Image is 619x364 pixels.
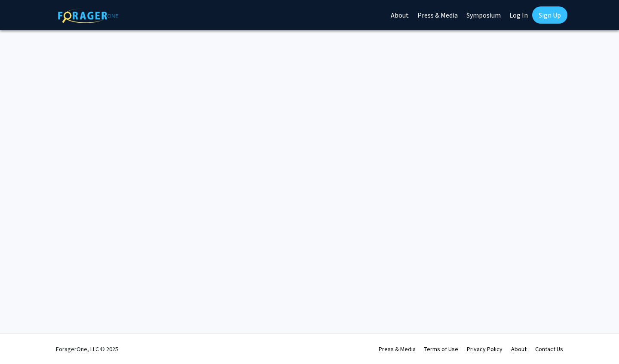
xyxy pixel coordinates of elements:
a: Contact Us [535,345,563,353]
img: ForagerOne Logo [58,8,118,23]
a: Sign Up [532,6,567,24]
div: ForagerOne, LLC © 2025 [56,334,118,364]
a: About [511,345,527,353]
a: Terms of Use [424,345,458,353]
a: Privacy Policy [467,345,503,353]
a: Press & Media [379,345,416,353]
